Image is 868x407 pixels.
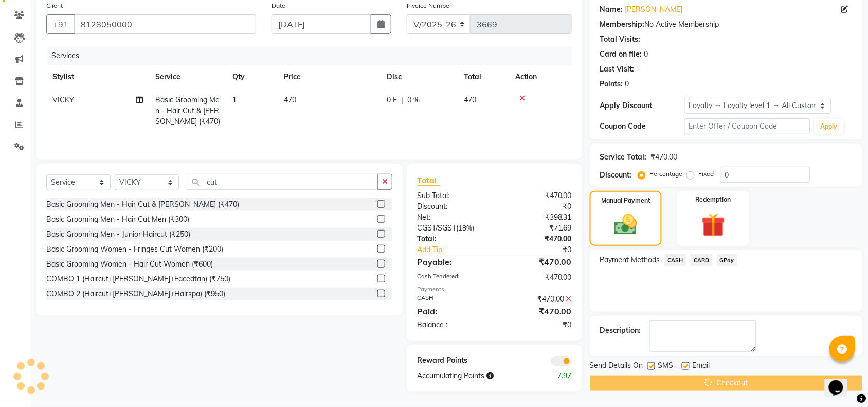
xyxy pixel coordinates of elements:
[464,95,476,104] span: 470
[52,95,74,104] span: VICKY
[693,360,710,373] span: Email
[47,46,580,65] div: Services
[409,234,495,244] div: Total:
[717,254,738,266] span: GPay
[600,34,641,45] div: Total Visits:
[155,95,220,126] span: Basic Grooming Men - Hair Cut & [PERSON_NAME] (₹470)
[601,196,650,205] label: Manual Payment
[232,95,237,104] span: 1
[409,320,495,330] div: Balance :
[825,366,858,397] iframe: chat widget
[600,170,632,181] div: Discount:
[494,223,580,234] div: ₹71.69
[46,289,225,299] div: COMBO 2 (Haircut+[PERSON_NAME]+Hairspa) (₹950)
[417,175,441,186] span: Total
[537,370,580,381] div: 7.97
[590,360,643,373] span: Send Details On
[407,1,451,10] label: Invoice Number
[272,1,285,10] label: Date
[637,64,640,75] div: -
[46,214,189,225] div: Basic Grooming Men - Hair Cut Men (₹300)
[46,274,230,285] div: COMBO 1 (Haircut+[PERSON_NAME]+Facedtan) (₹750)
[600,4,623,15] div: Name:
[644,49,648,60] div: 0
[509,65,572,89] th: Action
[600,100,684,111] div: Apply Discount
[417,285,572,294] div: Payments
[600,64,635,75] div: Last Visit:
[409,244,509,255] a: Add Tip
[607,211,644,238] img: _cash.svg
[226,65,278,89] th: Qty
[664,254,686,266] span: CASH
[651,152,678,163] div: ₹470.00
[600,325,641,336] div: Description:
[187,174,378,190] input: Search or Scan
[409,223,495,234] div: ( )
[407,95,420,105] span: 0 %
[409,190,495,201] div: Sub Total:
[691,254,713,266] span: CARD
[600,255,660,266] span: Payment Methods
[46,1,63,10] label: Client
[494,212,580,223] div: ₹398.31
[409,305,495,317] div: Paid:
[409,370,537,381] div: Accumulating Points
[494,320,580,330] div: ₹0
[600,79,623,90] div: Points:
[409,272,495,283] div: Cash Tendered:
[625,79,629,90] div: 0
[494,190,580,201] div: ₹470.00
[694,210,733,240] img: _gift.svg
[600,152,647,163] div: Service Total:
[46,244,223,255] div: Basic Grooming Women - Fringes Cut Women (₹200)
[409,294,495,305] div: CASH
[458,224,472,232] span: 18%
[284,95,296,104] span: 470
[149,65,226,89] th: Service
[409,355,495,366] div: Reward Points
[494,294,580,305] div: ₹470.00
[46,259,213,270] div: Basic Grooming Women - Hair Cut Women (₹600)
[600,19,645,30] div: Membership:
[458,65,509,89] th: Total
[409,256,495,268] div: Payable:
[658,360,674,373] span: SMS
[381,65,458,89] th: Disc
[409,201,495,212] div: Discount:
[650,169,683,179] label: Percentage
[696,195,731,204] label: Redemption
[699,169,714,179] label: Fixed
[815,119,844,134] button: Apply
[494,256,580,268] div: ₹470.00
[600,49,642,60] div: Card on file:
[409,212,495,223] div: Net:
[494,201,580,212] div: ₹0
[46,14,75,34] button: +91
[74,14,256,34] input: Search by Name/Mobile/Email/Code
[46,65,149,89] th: Stylist
[509,244,580,255] div: ₹0
[684,118,810,134] input: Enter Offer / Coupon Code
[494,305,580,317] div: ₹470.00
[625,4,683,15] a: [PERSON_NAME]
[46,229,190,240] div: Basic Grooming Men - Junior Haircut (₹250)
[494,272,580,283] div: ₹470.00
[387,95,397,105] span: 0 F
[417,223,456,233] span: CGST/SGST
[46,199,239,210] div: Basic Grooming Men - Hair Cut & [PERSON_NAME] (₹470)
[278,65,381,89] th: Price
[600,121,684,132] div: Coupon Code
[401,95,403,105] span: |
[494,234,580,244] div: ₹470.00
[600,19,853,30] div: No Active Membership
